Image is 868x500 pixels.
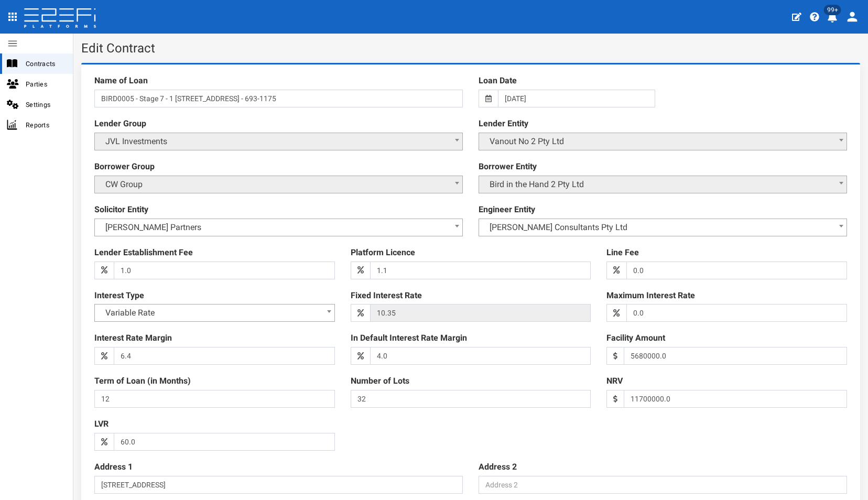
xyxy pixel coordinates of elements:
[94,90,463,107] input: Name of Loan
[370,304,591,322] input: Fixed Interest Rate
[626,262,847,279] input: Line Fee
[26,99,64,111] span: Settings
[479,204,535,216] label: Engineer Entity
[351,247,415,259] label: Platform Licence
[498,90,655,107] input: Loan Date
[94,118,146,130] label: Lender Group
[94,418,108,430] label: LVR
[351,390,591,408] input: Number of Lots
[94,161,155,173] label: Borrower Group
[485,177,840,192] span: Bird in the Hand 2 Pty Ltd
[94,390,335,408] input: Term of Loan
[94,304,335,322] span: Variable Rate
[26,58,64,70] span: Contracts
[94,332,172,344] label: Interest Rate Margin
[94,133,463,150] span: JVL Investments
[94,176,463,193] span: CW Group
[606,290,695,302] label: Maximum Interest Rate
[94,204,148,216] label: Solicitor Entity
[94,247,193,259] label: Lender Establishment Fee
[479,219,847,236] span: Hopkins Consultants Pty Ltd
[26,119,64,131] span: Reports
[26,78,64,90] span: Parties
[94,75,148,87] label: Name of Loan
[479,118,528,130] label: Lender Entity
[351,290,422,302] label: Fixed Interest Rate
[606,247,639,259] label: Line Fee
[370,347,591,365] input: In Default Interest Rate Margin
[351,332,467,344] label: In Default Interest Rate Margin
[479,176,847,193] span: Bird in the Hand 2 Pty Ltd
[479,476,847,494] input: Address 2
[624,390,847,408] input: NRV
[94,461,133,473] label: Address 1
[94,219,463,236] span: Purcell Partners
[81,41,860,55] h1: Edit Contract
[114,262,334,279] input: Lender Establishment Fee
[101,306,328,320] span: Variable Rate
[624,347,847,365] input: Facility Amount
[626,304,847,322] input: Maximum Interest Rate
[114,433,334,451] input: LVR
[94,375,191,387] label: Term of Loan (in Months)
[101,134,456,149] span: JVL Investments
[94,290,144,302] label: Interest Type
[479,161,537,173] label: Borrower Entity
[114,347,334,365] input: Interest Rate Margin
[479,133,847,150] span: Vanout No 2 Pty Ltd
[94,476,463,494] input: Address 1
[479,75,517,87] label: Loan Date
[370,262,591,279] input: Platform Licence
[351,375,409,387] label: Number of Lots
[485,220,840,235] span: Hopkins Consultants Pty Ltd
[101,177,456,192] span: CW Group
[479,461,517,473] label: Address 2
[101,220,456,235] span: Purcell Partners
[606,332,665,344] label: Facility Amount
[485,134,840,149] span: Vanout No 2 Pty Ltd
[606,375,623,387] label: NRV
